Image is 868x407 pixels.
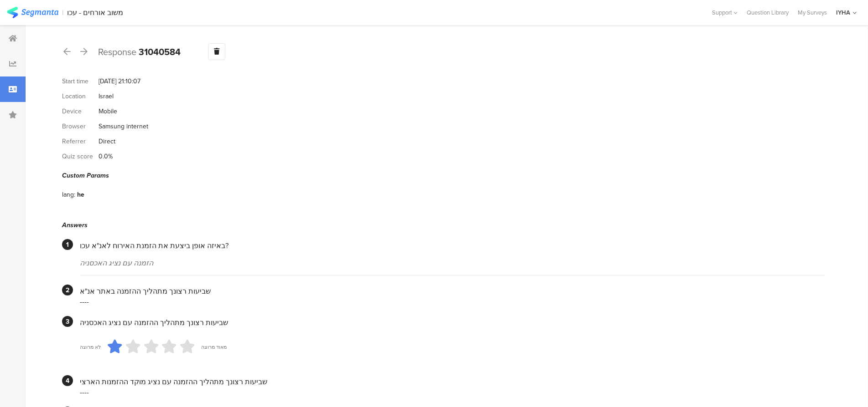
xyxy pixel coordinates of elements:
div: הזמנה עם נציג האכסניה [80,258,825,268]
div: Answers [62,220,825,230]
div: Samsung internet [99,122,148,131]
div: [DATE] 21:10:07 [99,76,140,86]
div: lang: [62,190,77,199]
div: 3 [62,316,73,327]
div: באיזה אופן ביצעת את הזמנת האירוח לאנ"א עכו? [80,240,825,251]
div: ---- [80,296,825,307]
div: ---- [80,387,825,397]
div: Start time [62,76,99,86]
span: Response [98,45,136,59]
div: Israel [99,92,114,101]
div: מאוד מרוצה [201,343,227,351]
div: | [62,7,63,18]
div: 4 [62,375,73,386]
div: שביעות רצונך מתהליך ההזמנה עם נציג מוקד ההזמנות הארצי [80,376,825,387]
div: משוב אורחים - עכו [67,8,123,17]
div: IYHA [836,8,850,17]
div: לא מרוצה [80,343,101,351]
div: he [77,190,84,199]
div: Mobile [99,107,117,116]
a: Question Library [742,8,793,17]
div: שביעות רצונך מתהליך ההזמנה עם נציג האכסניה [80,317,825,328]
div: Browser [62,122,99,131]
div: Referrer [62,137,99,146]
div: 1 [62,239,73,250]
b: 31040584 [139,45,181,59]
div: Direct [99,137,115,146]
div: Custom Params [62,171,825,180]
div: Location [62,92,99,101]
div: Support [712,5,738,20]
div: Quiz score [62,152,99,161]
div: Device [62,107,99,116]
div: 0.0% [99,152,113,161]
div: שביעות רצונך מתהליך ההזמנה באתר אנ"א [80,286,825,296]
img: segmanta logo [7,7,58,18]
a: My Surveys [793,8,832,17]
div: 2 [62,285,73,295]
